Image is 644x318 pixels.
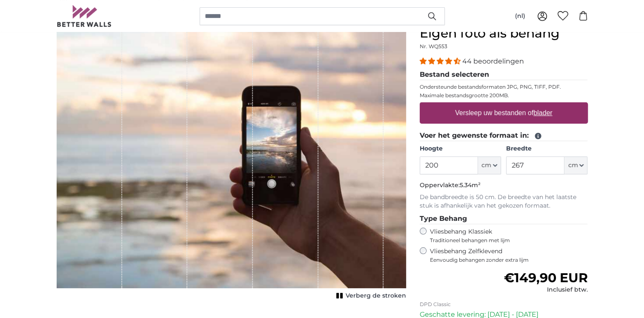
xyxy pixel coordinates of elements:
[533,109,552,116] u: blader
[478,156,501,174] button: cm
[462,57,524,65] span: 44 beoordelingen
[430,247,588,263] label: Vliesbehang Zelfklevend
[452,104,556,121] label: Versleep uw bestanden of
[57,5,112,27] img: Betterwalls
[508,9,532,24] button: (nl)
[420,57,462,65] span: 4.34 stars
[57,26,406,302] div: 1 of 1
[504,286,587,294] div: Inclusief btw.
[430,228,572,244] label: Vliesbehang Klassiek
[420,181,588,190] p: Oppervlakte:
[481,161,491,170] span: cm
[334,290,406,302] button: Verberg de stroken
[420,193,588,210] p: De bandbreedte is 50 cm. De breedte van het laatste stuk is afhankelijk van het gekozen formaat.
[420,84,588,90] p: Ondersteunde bestandsformaten JPG, PNG, TIFF, PDF.
[506,145,587,153] label: Breedte
[504,270,587,286] span: €149,90 EUR
[420,145,501,153] label: Hoogte
[420,92,588,99] p: Maximale bestandsgrootte 200MB.
[420,214,588,224] legend: Type Behang
[430,237,572,244] span: Traditioneel behangen met lijm
[420,43,447,49] span: Nr. WQ553
[420,130,588,141] legend: Voer het gewenste formaat in:
[568,161,578,170] span: cm
[420,69,588,80] legend: Bestand selecteren
[420,301,588,308] p: DPD Classic
[420,26,588,41] h1: Eigen foto als behang
[460,181,481,189] span: 5.34m²
[430,257,588,263] span: Eenvoudig behangen zonder extra lijm
[564,156,587,174] button: cm
[346,292,406,300] span: Verberg de stroken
